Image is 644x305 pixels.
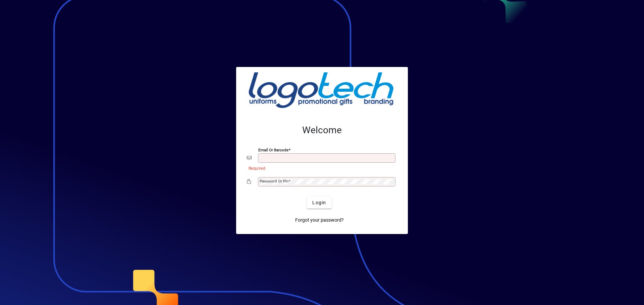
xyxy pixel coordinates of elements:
[307,197,331,209] button: Login
[249,164,392,171] mat-error: Required
[295,217,344,224] span: Forgot your password?
[292,214,346,226] a: Forgot your password?
[247,125,397,136] h2: Welcome
[258,148,288,152] mat-label: Email or Barcode
[260,179,288,183] mat-label: Password or Pin
[312,199,326,206] span: Login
